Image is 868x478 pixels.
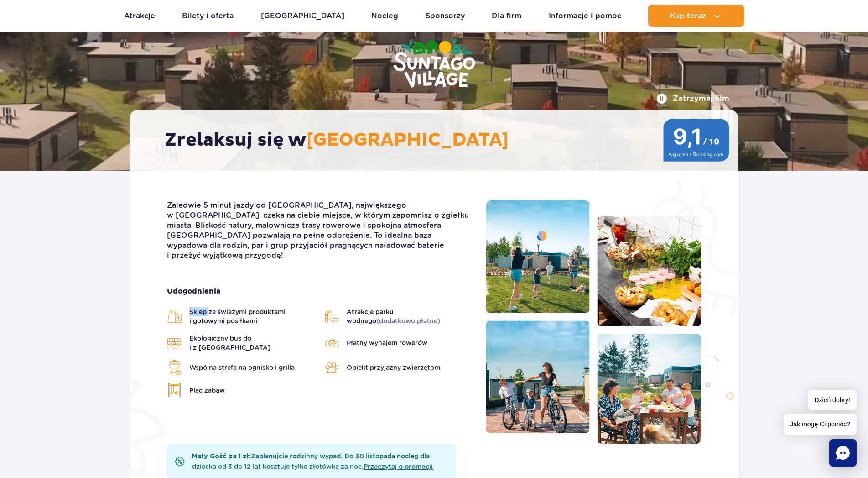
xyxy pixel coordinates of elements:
[670,12,706,20] span: Kup teraz
[656,93,729,104] button: Zatrzymaj film
[307,129,509,152] span: [GEOGRAPHIC_DATA]
[784,414,857,435] span: Jak mogę Ci pomóc?
[347,338,427,347] span: Płatny wynajem rowerów
[167,286,472,296] strong: Udogodnienia
[189,363,295,372] span: Wspólna strefa na ognisko i grilla
[165,129,712,152] h2: Zrelaksuj się w
[189,307,315,326] span: Sklep ze świeżymi produktami i gotowymi posiłkami
[376,317,440,325] span: (dodatkowo płatne)
[167,200,472,261] p: Zaledwie 5 minut jazdy od [GEOGRAPHIC_DATA], największego w [GEOGRAPHIC_DATA], czeka na ciebie mi...
[261,5,344,27] a: [GEOGRAPHIC_DATA]
[829,439,857,467] div: Chat
[189,334,315,352] span: Ekologiczny bus do i z [GEOGRAPHIC_DATA]
[426,5,465,27] a: Sponsorzy
[663,119,729,162] img: 9,1/10 wg ocen z Booking.com
[357,3,512,125] img: Suntago Village
[492,5,521,27] a: Dla firm
[648,5,744,27] button: Kup teraz
[124,5,155,27] a: Atrakcje
[182,5,234,27] a: Bilety i oferta
[549,5,621,27] a: Informacje i pomoc
[347,363,440,372] span: Obiekt przyjazny zwierzętom
[192,453,251,460] b: Mały Gość za 1 zł:
[189,386,225,395] span: Plac zabaw
[364,463,433,470] a: Przeczytaj o promocji
[347,307,473,326] span: Atrakcje parku wodnego
[371,5,398,27] a: Nocleg
[808,390,857,410] span: Dzień dobry!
